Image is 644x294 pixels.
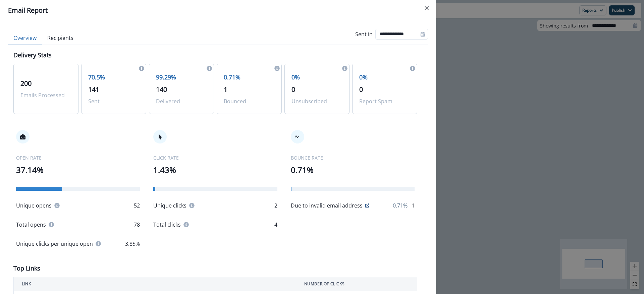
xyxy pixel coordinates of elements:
p: 1.43% [153,164,277,176]
p: 4 [274,221,277,229]
span: 200 [20,79,32,88]
p: 0% [359,73,410,82]
button: Overview [8,31,42,45]
p: Unique clicks [153,201,186,210]
p: Total clicks [153,221,181,229]
p: Unique opens [16,201,52,210]
p: CLICK RATE [153,154,277,161]
p: Unsubscribed [291,97,342,105]
span: 0 [359,85,363,94]
p: Sent in [355,30,373,38]
p: 37.14% [16,164,140,176]
p: 2 [274,201,277,210]
p: BOUNCE RATE [291,154,415,161]
p: 3.85% [125,240,140,248]
p: Delivery Stats [13,51,52,60]
span: 1 [224,85,227,94]
button: Close [421,3,432,13]
button: Recipients [42,31,79,45]
p: 0% [291,73,342,82]
span: 0 [291,85,295,94]
p: Delivered [156,97,207,105]
div: Email Report [8,5,428,15]
p: 0.71% [393,201,408,210]
p: Report Spam [359,97,410,105]
p: 52 [134,201,140,210]
th: LINK [14,277,296,291]
span: 141 [88,85,99,94]
p: Total opens [16,221,46,229]
p: Unique clicks per unique open [16,240,93,248]
th: NUMBER OF CLICKS [296,277,417,291]
p: 0.71% [291,164,415,176]
span: 140 [156,85,167,94]
p: Bounced [224,97,275,105]
p: 78 [134,221,140,229]
p: OPEN RATE [16,154,140,161]
p: Sent [88,97,139,105]
p: 99.29% [156,73,207,82]
p: Emails Processed [20,91,71,99]
p: Top Links [13,264,40,273]
p: 1 [412,201,415,210]
p: Due to invalid email address [291,201,363,210]
p: 70.5% [88,73,139,82]
p: 0.71% [224,73,275,82]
